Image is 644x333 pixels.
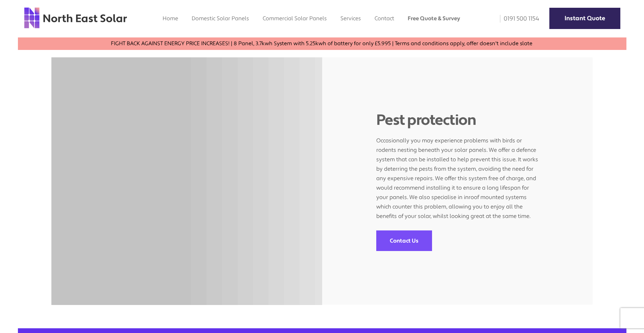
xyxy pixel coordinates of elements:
[495,15,539,23] a: 0191 500 1154
[376,111,539,129] h1: Pest protection
[340,15,361,22] a: Services
[549,8,620,29] a: Instant Quote
[500,15,500,23] img: phone icon
[408,15,460,22] a: Free Quote & Survey
[24,7,127,29] img: north east solar logo
[375,15,394,22] a: Contact
[376,230,432,251] a: Contact Us
[192,15,249,22] a: Domestic Solar Panels
[376,129,539,221] p: Occasionally you may experience problems with birds or rodents nesting beneath your solar panels....
[263,15,327,22] a: Commercial Solar Panels
[163,15,178,22] a: Home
